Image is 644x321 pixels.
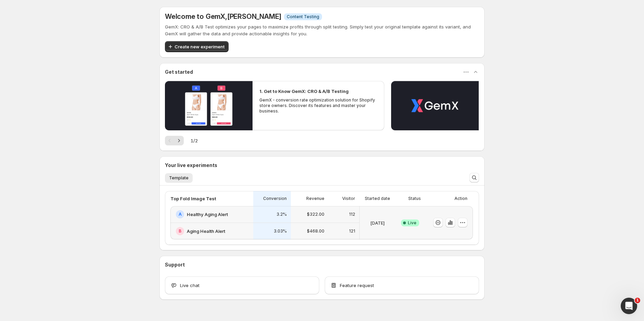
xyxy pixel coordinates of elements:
h2: B [179,228,181,234]
p: 3.2% [276,212,287,217]
span: Live chat [180,282,199,289]
p: 121 [349,228,355,234]
p: Status [408,196,421,201]
p: GemX: CRO & A/B Test optimizes your pages to maximize profits through split testing. Simply test ... [165,23,479,37]
h2: Aging Health Alert [187,228,225,235]
h3: Get started [165,69,193,75]
p: Started date [365,196,390,201]
h2: 1. Get to Know GemX: CRO & A/B Testing [259,88,349,95]
span: Live [408,220,416,226]
p: Top Fold Image Test [170,195,216,202]
button: Play video [391,81,479,130]
p: Visitor [342,196,355,201]
p: GemX - conversion rate optimization solution for Shopify store owners. Discover its features and ... [259,97,377,114]
p: Revenue [306,196,324,201]
button: Create new experiment [165,41,229,52]
p: $322.00 [307,212,324,217]
nav: Pagination [165,136,184,145]
span: Content Testing [287,14,319,20]
span: 1 [635,298,640,303]
button: Play video [165,81,253,130]
p: Action [454,196,467,201]
h3: Support [165,261,185,268]
p: 112 [349,212,355,217]
iframe: Intercom live chat [621,298,637,314]
span: Template [169,175,189,181]
p: 3.03% [274,228,287,234]
p: $468.00 [307,228,324,234]
span: , [PERSON_NAME] [225,12,281,21]
span: Feature request [340,282,374,289]
span: 1 / 2 [191,137,198,144]
h3: Your live experiments [165,162,217,169]
h2: Healthy Aging Alert [187,211,228,218]
span: Create new experiment [175,43,224,50]
p: Conversion [263,196,287,201]
h5: Welcome to GemX [165,12,281,21]
p: [DATE] [370,219,385,226]
h2: A [179,212,182,217]
button: Next [174,136,184,145]
button: Search and filter results [469,173,479,182]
